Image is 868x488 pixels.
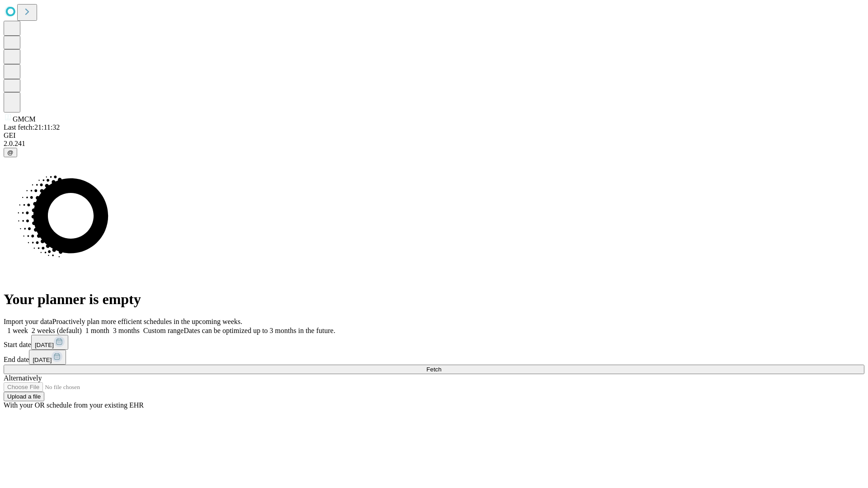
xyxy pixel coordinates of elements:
[4,148,17,157] button: @
[113,327,140,334] span: 3 months
[35,342,54,348] span: [DATE]
[143,327,184,334] span: Custom range
[426,366,441,373] span: Fetch
[85,327,109,334] span: 1 month
[4,131,864,140] div: GEI
[4,140,864,148] div: 2.0.241
[4,401,144,409] span: With your OR schedule from your existing EHR
[4,335,864,350] div: Start date
[4,291,864,308] h1: Your planner is empty
[7,149,14,156] span: @
[33,357,52,363] span: [DATE]
[4,374,42,382] span: Alternatively
[52,318,242,325] span: Proactively plan more efficient schedules in the upcoming weeks.
[184,327,335,334] span: Dates can be optimized up to 3 months in the future.
[32,327,82,334] span: 2 weeks (default)
[31,335,68,350] button: [DATE]
[4,365,864,374] button: Fetch
[4,350,864,365] div: End date
[4,318,52,325] span: Import your data
[4,392,44,401] button: Upload a file
[29,350,66,365] button: [DATE]
[7,327,28,334] span: 1 week
[13,115,36,123] span: GMCM
[4,123,60,131] span: Last fetch: 21:11:32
